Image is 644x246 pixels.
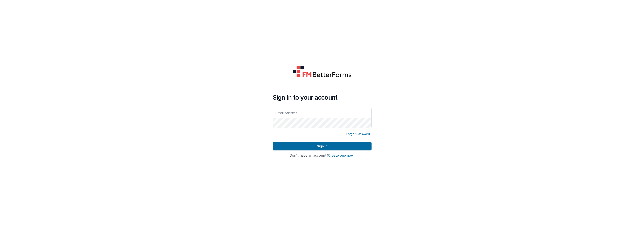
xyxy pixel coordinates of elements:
[273,154,372,157] h4: Don't have an account?
[346,132,372,136] a: Forgot Password?
[328,154,354,157] button: Create one now!
[273,94,372,101] h4: Sign in to your account
[273,142,372,150] button: Sign In
[273,108,372,118] input: Email Address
